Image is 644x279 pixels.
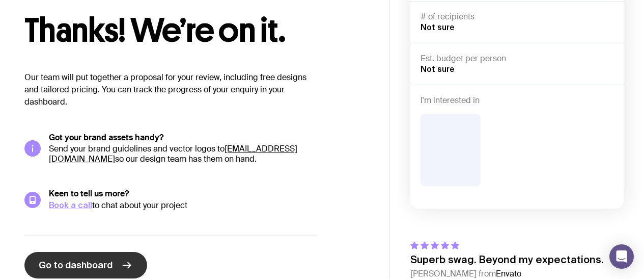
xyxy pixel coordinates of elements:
[49,200,318,211] div: to chat about your project
[421,22,455,32] span: Not sure
[49,144,318,164] p: Send your brand guidelines and vector logos to so our design team has them on hand.
[496,268,521,279] span: Envato
[24,252,147,278] a: Go to dashboard
[24,71,318,108] p: Our team will put together a proposal for your review, including free designs and tailored pricin...
[24,14,365,47] h1: Thanks! We’re on it.
[421,12,613,22] h4: # of recipients
[609,244,634,269] div: Open Intercom Messenger
[49,143,297,164] a: [EMAIL_ADDRESS][DOMAIN_NAME]
[49,133,318,143] h5: Got your brand assets handy?
[49,189,318,199] h5: Keen to tell us more?
[421,64,455,73] span: Not sure
[49,200,92,210] a: Book a call
[39,259,113,271] span: Go to dashboard
[410,253,604,266] p: Superb swag. Beyond my expectations.
[421,54,613,64] h4: Est. budget per person
[421,95,613,106] h4: I'm interested in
